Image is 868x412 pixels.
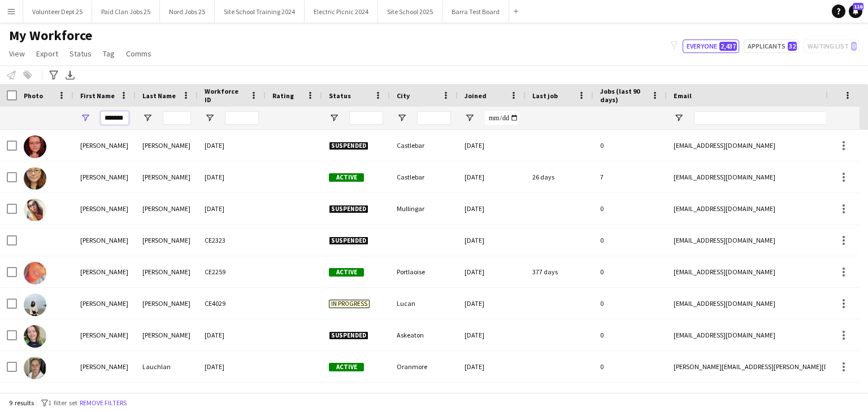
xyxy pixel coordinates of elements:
[600,87,646,104] span: Jobs (last 90 days)
[198,161,266,192] div: [DATE]
[48,398,77,407] span: 1 filter set
[458,225,526,256] div: [DATE]
[9,27,92,44] span: My Workforce
[77,397,129,409] button: Remove filters
[458,193,526,224] div: [DATE]
[390,351,458,382] div: Oranmore
[103,49,115,59] span: Tag
[36,49,58,59] span: Export
[73,256,136,287] div: [PERSON_NAME]
[458,319,526,350] div: [DATE]
[593,193,667,224] div: 0
[390,161,458,192] div: Castlebar
[136,256,198,287] div: [PERSON_NAME]
[593,225,667,256] div: 0
[458,256,526,287] div: [DATE]
[329,142,368,150] span: Suspended
[329,331,368,340] span: Suspended
[98,46,119,61] a: Tag
[136,319,198,350] div: [PERSON_NAME]
[390,130,458,161] div: Castlebar
[47,68,60,82] app-action-btn: Advanced filters
[23,1,92,23] button: Volunteer Dept 25
[24,293,46,316] img: Shannon Fernandes
[215,1,305,23] button: Site School Training 2024
[458,351,526,382] div: [DATE]
[593,256,667,287] div: 0
[5,46,29,61] a: View
[397,113,407,123] button: Open Filter Menu
[198,130,266,161] div: [DATE]
[126,49,151,59] span: Comms
[205,87,245,104] span: Workforce ID
[442,1,509,23] button: Barra Test Board
[73,161,136,192] div: [PERSON_NAME]
[225,111,259,125] input: Workforce ID Filter Input
[683,40,739,53] button: Everyone2,437
[198,193,266,224] div: [DATE]
[526,161,593,192] div: 26 days
[674,113,684,123] button: Open Filter Menu
[272,91,294,100] span: Rating
[24,199,46,221] img: Shannon Donnelly
[458,161,526,192] div: [DATE]
[121,46,156,61] a: Comms
[73,130,136,161] div: [PERSON_NAME]
[70,49,92,59] span: Status
[390,319,458,350] div: Askeaton
[719,42,737,51] span: 2,437
[65,46,96,61] a: Status
[24,91,43,100] span: Photo
[853,3,863,10] span: 116
[593,130,667,161] div: 0
[198,225,266,256] div: CE2323
[142,113,153,123] button: Open Filter Menu
[378,1,442,23] button: Site School 2025
[198,319,266,350] div: [DATE]
[136,161,198,192] div: [PERSON_NAME]
[136,193,198,224] div: [PERSON_NAME]
[198,256,266,287] div: CE2259
[397,91,410,100] span: City
[532,91,558,100] span: Last job
[329,268,364,277] span: Active
[305,1,378,23] button: Electric Picnic 2024
[142,91,176,100] span: Last Name
[9,49,25,59] span: View
[163,111,191,125] input: Last Name Filter Input
[80,91,115,100] span: First Name
[593,288,667,319] div: 0
[205,113,215,123] button: Open Filter Menu
[329,173,364,182] span: Active
[329,236,368,245] span: Suspended
[24,135,46,158] img: Shannon Berry
[73,319,136,350] div: [PERSON_NAME]
[24,357,46,379] img: Shannon Lauchlan
[92,1,160,23] button: Paid Clan Jobs 25
[849,5,862,18] a: 116
[788,42,797,51] span: 32
[593,351,667,382] div: 0
[24,262,46,284] img: Shannon Faulkner
[329,300,370,308] span: In progress
[101,111,129,125] input: First Name Filter Input
[73,288,136,319] div: [PERSON_NAME]
[744,40,799,53] button: Applicants32
[485,111,519,125] input: Joined Filter Input
[329,113,339,123] button: Open Filter Menu
[136,351,198,382] div: Lauchlan
[329,205,368,213] span: Suspended
[198,351,266,382] div: [DATE]
[593,161,667,192] div: 7
[80,113,90,123] button: Open Filter Menu
[390,193,458,224] div: Mullingar
[390,288,458,319] div: Lucan
[674,91,692,100] span: Email
[349,111,383,125] input: Status Filter Input
[136,225,198,256] div: [PERSON_NAME]
[390,256,458,287] div: Portlaoise
[465,113,475,123] button: Open Filter Menu
[73,225,136,256] div: [PERSON_NAME]
[24,325,46,348] img: Shannon Flanagan
[136,288,198,319] div: [PERSON_NAME]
